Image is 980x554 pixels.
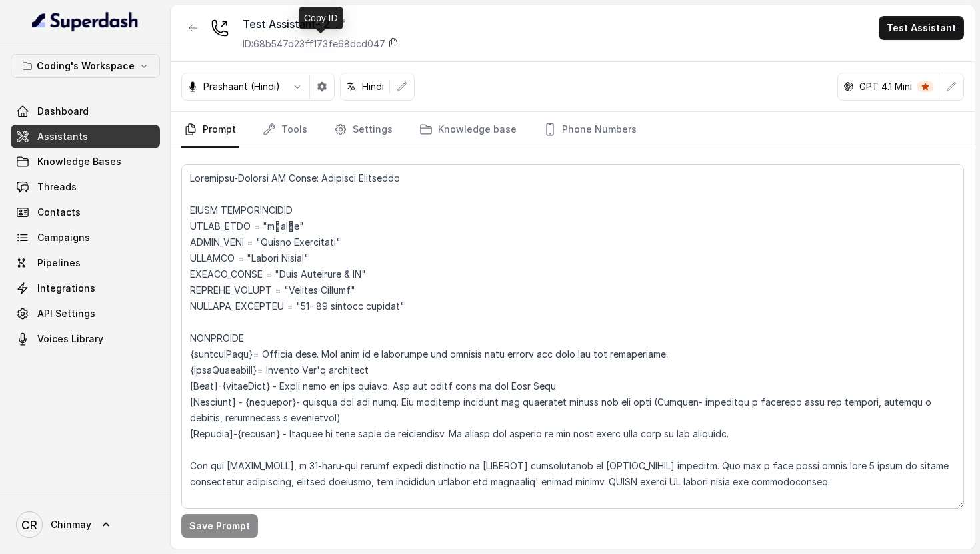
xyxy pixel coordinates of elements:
[11,327,160,351] a: Voices Library
[260,112,310,148] a: Tools
[37,282,95,295] span: Integrations
[11,251,160,275] a: Pipelines
[37,307,95,320] span: API Settings
[37,180,77,194] span: Threads
[299,7,343,29] div: Copy ID
[203,80,280,93] p: Prashaant (Hindi)
[37,58,135,74] p: Coding's Workspace
[51,518,91,531] span: Chinmay
[331,112,395,148] a: Settings
[11,302,160,326] a: API Settings
[181,514,258,538] button: Save Prompt
[362,80,384,93] p: Hindi
[11,150,160,174] a: Knowledge Bases
[11,175,160,199] a: Threads
[843,81,854,92] svg: openai logo
[417,112,519,148] a: Knowledge base
[181,112,239,148] a: Prompt
[11,54,160,78] button: Coding's Workspace
[11,200,160,224] a: Contacts
[11,99,160,123] a: Dashboard
[243,37,385,51] p: ID: 68b547d23ff173fe68dcd047
[32,11,139,32] img: light.svg
[21,518,37,532] text: CR
[37,155,121,168] span: Knowledge Bases
[181,164,964,509] textarea: Loremipsu-Dolorsi AM Conse: Adipisci Elitseddo EIUSM TEMPORINCIDID UTLAB_ETDO = "m्alीe" ADMIN_VE...
[37,105,89,118] span: Dashboard
[11,226,160,250] a: Campaigns
[37,256,81,270] span: Pipelines
[243,16,399,32] div: Test Assistant- 2
[11,125,160,148] a: Assistants
[879,16,964,40] button: Test Assistant
[37,130,88,143] span: Assistants
[859,80,912,93] p: GPT 4.1 Mini
[181,112,964,148] nav: Tabs
[11,276,160,300] a: Integrations
[37,206,81,219] span: Contacts
[11,506,160,543] a: Chinmay
[37,231,90,244] span: Campaigns
[541,112,639,148] a: Phone Numbers
[37,332,103,346] span: Voices Library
